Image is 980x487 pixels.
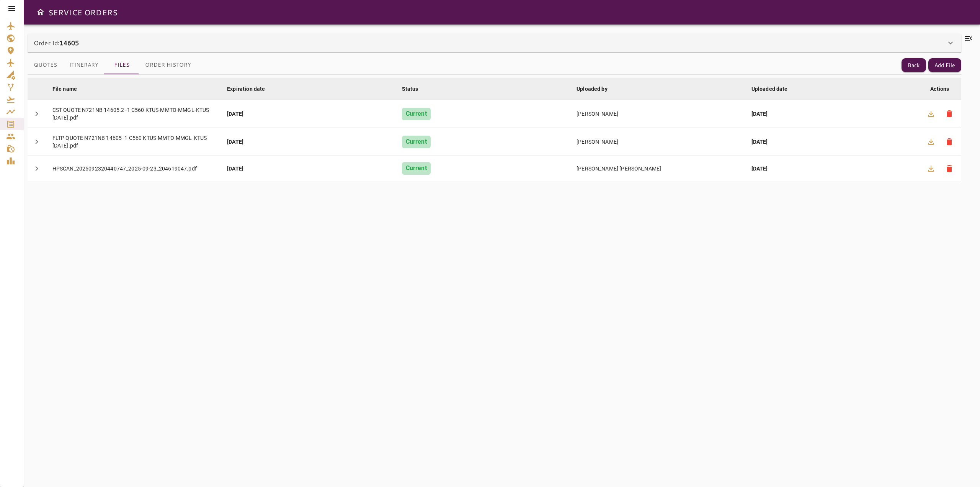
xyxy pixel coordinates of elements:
[32,164,41,173] span: chevron_right
[945,109,954,118] span: delete
[28,56,63,74] button: Quotes
[402,108,431,120] div: Current
[751,165,914,172] div: [DATE]
[402,136,431,148] div: Current
[52,84,77,93] div: File name
[52,84,87,93] span: File name
[48,6,118,18] h6: SERVICE ORDERS
[227,84,275,93] span: Expiration date
[227,138,389,146] div: [DATE]
[577,165,739,172] div: [PERSON_NAME] [PERSON_NAME]
[402,162,431,175] div: Current
[32,109,41,118] span: chevron_right
[928,58,961,72] button: Add File
[922,159,940,178] button: Download file
[940,159,959,178] button: Delete file
[751,138,914,146] div: [DATE]
[751,84,788,93] div: Uploaded date
[751,84,798,93] span: Uploaded date
[945,137,954,146] span: delete
[59,38,79,47] b: 14605
[902,58,926,72] button: Back
[227,84,265,93] div: Expiration date
[577,138,739,146] div: [PERSON_NAME]
[577,110,739,118] div: [PERSON_NAME]
[63,56,105,74] button: Itinerary
[577,84,608,93] div: Uploaded by
[227,110,389,118] div: [DATE]
[945,164,954,173] span: delete
[922,133,940,151] button: Download file
[32,137,41,146] span: chevron_right
[751,110,914,118] div: [DATE]
[28,34,961,52] div: Order Id:14605
[940,133,959,151] button: Delete file
[139,56,197,74] button: Order History
[105,56,139,74] button: Files
[940,105,959,123] button: Delete file
[52,134,215,149] div: FLTP QUOTE N721NB 14605 -1 C560 KTUS-MMTO-MMGL-KTUS [DATE].pdf
[52,106,215,121] div: CST QUOTE N721NB 14605.2 -1 C560 KTUS-MMTO-MMGL-KTUS [DATE].pdf
[402,84,428,93] span: Status
[34,38,79,48] p: Order Id:
[28,56,197,74] div: basic tabs example
[227,165,389,172] div: [DATE]
[577,84,617,93] span: Uploaded by
[52,165,215,172] div: HPSCAN_2025092320440747_2025-09-23_204619047.pdf
[33,5,48,20] button: Open drawer
[922,105,940,123] button: Download file
[402,84,418,93] div: Status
